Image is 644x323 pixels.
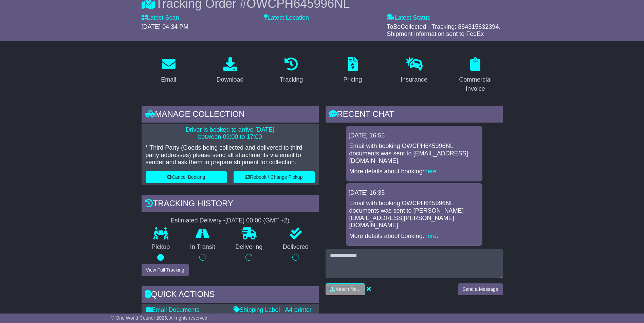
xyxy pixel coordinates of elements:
label: Latest Location [264,14,309,22]
p: Delivered [273,243,319,251]
button: Rebook / Change Pickup [234,171,315,183]
button: Cancel Booking [146,171,227,183]
p: Email with booking OWCPH645996NL documents was sent to [EMAIL_ADDRESS][DOMAIN_NAME]. [349,143,479,165]
a: here [424,168,437,175]
a: Email [157,55,181,87]
p: Pickup [142,243,180,251]
div: Download [216,75,243,84]
p: More details about booking: . [349,168,479,175]
p: In Transit [180,243,225,251]
div: Quick Actions [142,286,319,304]
a: Commercial Invoice [448,55,503,96]
span: [DATE] 04:34 PM [142,23,189,30]
p: Driver is booked to arrive [DATE] between 09:00 to 17:00 [146,126,315,141]
a: Pricing [339,55,366,87]
div: Commercial Invoice [453,75,498,93]
div: RECENT CHAT [326,106,503,124]
a: Download [212,55,248,87]
a: Email Documents [146,306,200,313]
label: Latest Scan [142,14,179,22]
button: Send a Message [458,283,502,295]
p: * Third Party (Goods being collected and delivered to third party addresses) please send all atta... [146,144,315,166]
div: Tracking history [142,195,319,214]
label: Latest Status [387,14,430,22]
p: Delivering [225,243,273,251]
div: [DATE] 16:35 [349,189,480,197]
div: Estimated Delivery - [142,217,319,224]
p: More details about booking: . [349,233,479,240]
a: Insurance [396,55,432,87]
span: ToBeCollected - Tracking: 884315632394. Shipment information sent to FedEx [387,23,500,38]
a: Tracking [275,55,307,87]
div: Tracking [280,75,303,84]
div: Insurance [401,75,427,84]
a: here [424,233,437,239]
p: Email with booking OWCPH645996NL documents was sent to [PERSON_NAME][EMAIL_ADDRESS][PERSON_NAME][... [349,200,479,229]
span: © One World Courier 2025. All rights reserved. [111,315,209,321]
div: [DATE] 00:00 (GMT +2) [225,217,290,224]
a: Shipping Label - A4 printer [234,306,312,313]
div: Email [161,75,176,84]
button: View Full Tracking [142,264,189,276]
div: Manage collection [142,106,319,124]
div: Pricing [343,75,362,84]
div: [DATE] 16:55 [349,132,480,139]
